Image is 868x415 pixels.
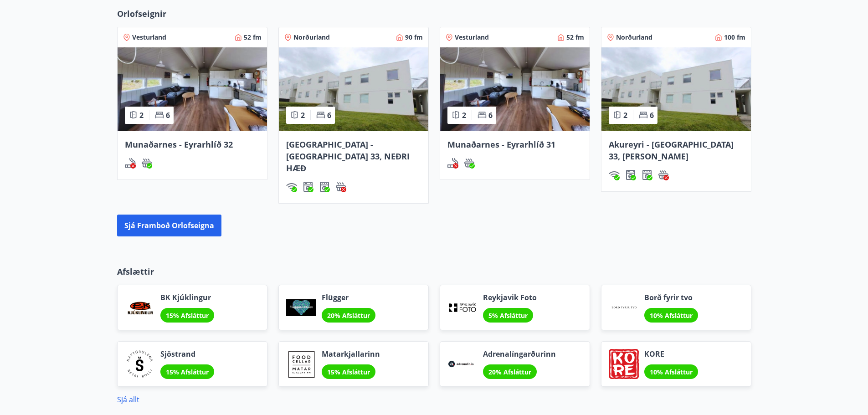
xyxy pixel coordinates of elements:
span: Borð fyrir tvo [644,292,698,302]
span: BK Kjúklingur [160,292,214,302]
span: Matarkjallarinn [322,349,380,359]
img: h89QDIuHlAdpqTriuIvuEWkTH976fOgBEOOeu1mi.svg [335,181,346,192]
img: Dl16BY4EX9PAW649lg1C3oBuIaAsR6QVDQBO2cTm.svg [625,169,636,180]
span: Vesturland [132,33,166,42]
span: 6 [166,110,170,120]
span: Norðurland [616,33,652,42]
span: Munaðarnes - Eyrarhlíð 31 [447,139,555,150]
span: 6 [650,110,654,120]
div: Reykingar / Vape [125,158,136,169]
div: Heitur pottur [335,181,346,192]
span: 15% Afsláttur [166,368,209,376]
span: Reykjavik Foto [483,292,537,302]
span: Norðurland [293,33,330,42]
div: Þvottavél [303,181,313,192]
p: Afslættir [117,266,751,277]
span: Vesturland [455,33,489,42]
div: Heitur pottur [658,169,669,180]
div: Heitur pottur [464,158,475,169]
img: Paella dish [440,47,590,131]
img: Paella dish [118,47,267,131]
span: 2 [139,110,144,120]
img: Dl16BY4EX9PAW649lg1C3oBuIaAsR6QVDQBO2cTm.svg [303,181,313,192]
img: Paella dish [601,47,751,131]
span: Munaðarnes - Eyrarhlíð 32 [125,139,233,150]
img: hddCLTAnxqFUMr1fxmbGG8zWilo2syolR0f9UjPn.svg [319,181,330,192]
span: 15% Afsláttur [327,368,370,376]
span: Orlofseignir [117,8,166,20]
span: Sjöstrand [160,349,214,359]
span: KORE [644,349,698,359]
img: h89QDIuHlAdpqTriuIvuEWkTH976fOgBEOOeu1mi.svg [658,169,669,180]
img: QNIUl6Cv9L9rHgMXwuzGLuiJOj7RKqxk9mBFPqjq.svg [125,158,136,169]
div: Þráðlaust net [609,169,620,180]
button: Sjá framboð orlofseigna [117,215,221,236]
img: h89QDIuHlAdpqTriuIvuEWkTH976fOgBEOOeu1mi.svg [141,158,152,169]
div: Þurrkari [642,169,652,180]
span: 5% Afsláttur [488,311,528,320]
div: Þvottavél [625,169,636,180]
span: 52 fm [566,33,584,42]
span: 52 fm [244,33,262,42]
span: 6 [488,110,493,120]
span: 10% Afsláttur [650,311,693,320]
a: Sjá allt [117,395,139,405]
img: Paella dish [279,47,428,131]
div: Reykingar / Vape [447,158,458,169]
span: 90 fm [405,33,423,42]
span: 20% Afsláttur [327,311,370,320]
img: hddCLTAnxqFUMr1fxmbGG8zWilo2syolR0f9UjPn.svg [642,169,652,180]
div: Þráðlaust net [286,181,297,192]
img: HJRyFFsYp6qjeUYhR4dAD8CaCEsnIFYZ05miwXoh.svg [609,169,620,180]
span: 6 [327,110,331,120]
span: Adrenalíngarðurinn [483,349,556,359]
span: 2 [301,110,305,120]
span: 100 fm [724,33,745,42]
span: [GEOGRAPHIC_DATA] - [GEOGRAPHIC_DATA] 33, NEÐRI HÆÐ [286,139,410,174]
span: Flügger [322,292,375,302]
span: 10% Afsláttur [650,368,693,376]
span: 15% Afsláttur [166,311,209,320]
span: 2 [462,110,466,120]
span: 20% Afsláttur [488,368,531,376]
span: 2 [623,110,627,120]
span: Akureyri - [GEOGRAPHIC_DATA] 33, [PERSON_NAME] [609,139,734,162]
div: Heitur pottur [141,158,152,169]
img: HJRyFFsYp6qjeUYhR4dAD8CaCEsnIFYZ05miwXoh.svg [286,181,297,192]
div: Þurrkari [319,181,330,192]
img: QNIUl6Cv9L9rHgMXwuzGLuiJOj7RKqxk9mBFPqjq.svg [447,158,458,169]
img: h89QDIuHlAdpqTriuIvuEWkTH976fOgBEOOeu1mi.svg [464,158,475,169]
